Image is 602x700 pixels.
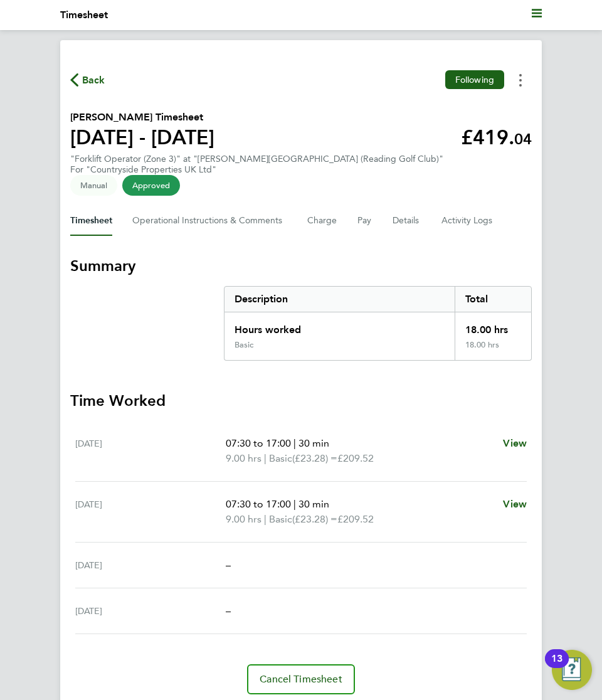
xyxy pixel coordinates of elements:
[509,70,532,90] button: Timesheets Menu
[75,497,226,527] div: [DATE]
[70,206,112,236] button: Timesheet
[70,154,443,175] div: "Forklift Operator (Zone 3)" at "[PERSON_NAME][GEOGRAPHIC_DATA] (Reading Golf Club)"
[224,287,455,312] div: Description
[293,437,296,449] span: |
[503,437,527,449] span: View
[503,436,527,451] a: View
[298,498,329,510] span: 30 min
[445,70,504,89] button: Following
[60,8,108,23] li: Timesheet
[70,256,532,276] h3: Summary
[226,452,261,464] span: 9.00 hrs
[269,451,292,466] span: Basic
[75,436,226,466] div: [DATE]
[224,286,532,361] div: Summary
[292,513,337,525] span: (£23.28) =
[247,664,355,694] button: Cancel Timesheet
[298,437,329,449] span: 30 min
[552,650,592,690] button: Open Resource Center, 13 new notifications
[503,497,527,512] a: View
[75,558,226,573] div: [DATE]
[70,164,443,175] div: For "Countryside Properties UK Ltd"
[226,498,291,510] span: 07:30 to 17:00
[393,206,421,236] button: Details
[551,659,562,675] div: 13
[70,256,532,694] section: Timesheet
[307,206,337,236] button: Charge
[226,513,261,525] span: 9.00 hrs
[441,206,494,236] button: Activity Logs
[293,498,296,510] span: |
[70,72,105,88] button: Back
[337,513,374,525] span: £209.52
[264,452,267,464] span: |
[226,605,231,617] span: –
[70,125,214,150] h1: [DATE] - [DATE]
[260,673,342,686] span: Cancel Timesheet
[70,391,532,411] h3: Time Worked
[82,73,105,88] span: Back
[455,287,531,312] div: Total
[122,175,180,196] span: This timesheet has been approved.
[514,130,532,148] span: 04
[264,513,267,525] span: |
[70,110,214,125] h2: [PERSON_NAME] Timesheet
[226,437,291,449] span: 07:30 to 17:00
[461,125,532,149] app-decimal: £419.
[132,206,287,236] button: Operational Instructions & Comments
[224,312,455,340] div: Hours worked
[455,74,494,85] span: Following
[292,452,337,464] span: (£23.28) =
[70,175,117,196] span: This timesheet was manually created.
[503,498,527,510] span: View
[455,312,531,340] div: 18.00 hrs
[235,340,253,350] div: Basic
[337,452,374,464] span: £209.52
[75,603,226,618] div: [DATE]
[226,559,231,571] span: –
[455,340,531,360] div: 18.00 hrs
[269,512,292,527] span: Basic
[357,206,372,236] button: Pay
